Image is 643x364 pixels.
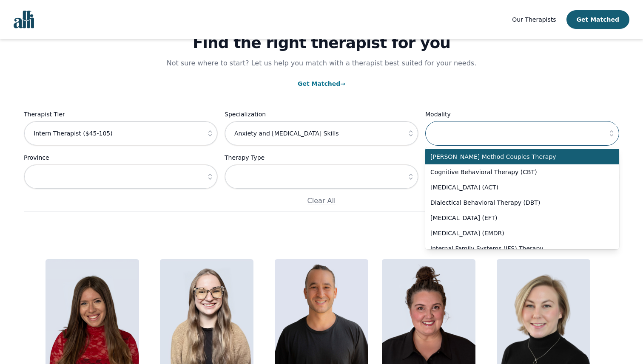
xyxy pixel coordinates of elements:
label: Therapy Type [225,152,418,163]
span: [PERSON_NAME] Method Couples Therapy [430,152,604,161]
label: Modality [425,109,619,119]
span: Internal Family Systems (IFS) Therapy [430,244,604,253]
h1: Find the right therapist for you [24,34,619,51]
span: Our Therapists [512,16,556,23]
span: [MEDICAL_DATA] (ACT) [430,183,604,192]
a: Get Matched [298,80,345,87]
span: Cognitive Behavioral Therapy (CBT) [430,168,604,176]
label: Province [24,152,218,163]
button: Get Matched [566,10,629,29]
label: Therapist Tier [24,109,218,119]
span: [MEDICAL_DATA] (EMDR) [430,229,604,237]
span: Dialectical Behavioral Therapy (DBT) [430,198,604,207]
label: Specialization [225,109,418,119]
img: alli logo [14,11,34,28]
a: Our Therapists [512,14,556,25]
p: Not sure where to start? Let us help you match with a therapist best suited for your needs. [158,58,485,68]
span: [MEDICAL_DATA] (EFT) [430,214,604,222]
p: Clear All [24,196,619,206]
span: → [340,80,345,87]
